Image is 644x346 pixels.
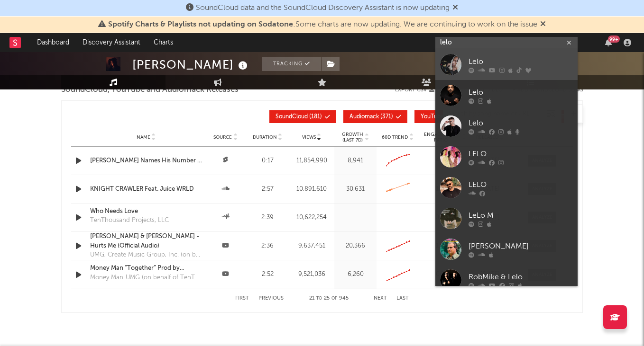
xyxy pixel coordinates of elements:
[421,185,466,194] div: 1.48 %
[90,250,202,260] div: UMG, Create Music Group, Inc. (on behalf of Hurts Me); BMI - Broadcast Music Inc., NirvanaDigital...
[76,33,147,52] a: Discovery Assistant
[253,134,277,140] span: Duration
[316,296,322,301] span: to
[249,241,286,251] div: 2:36
[249,185,286,194] div: 2:57
[291,185,332,194] div: 10,891,610
[469,56,573,67] div: Lelo
[469,117,573,129] div: Lelo
[435,37,578,49] input: Search for artists
[30,33,76,52] a: Dashboard
[262,57,321,71] button: Tracking
[249,156,286,166] div: 0:17
[421,132,460,143] span: Engagement Ratio
[108,21,293,28] span: Spotify Charts & Playlists not updating on Sodatone
[374,296,387,301] button: Next
[291,156,332,166] div: 11,854,990
[291,213,332,222] div: 10,622,254
[435,265,578,295] a: RobMike & Lelo
[435,203,578,234] a: LeLo M
[469,240,573,252] div: [PERSON_NAME]
[331,296,337,301] span: of
[90,207,202,216] a: Who Needs Love
[302,134,316,140] span: Views
[126,273,202,283] div: UMG (on behalf of TenThousand Projects, LLC); LatinAutorPerf, Songtrust, Sony ATV Publishing, UNI...
[303,293,355,304] div: 21 25 945
[147,33,180,52] a: Charts
[337,185,374,194] div: 30,631
[258,296,284,301] button: Previous
[434,88,503,93] div: + Add YouTube Video
[382,134,408,140] span: 60D Trend
[213,134,232,140] span: Source
[469,271,573,283] div: RobMike & Lelo
[421,270,466,279] div: 0.73 %
[90,185,202,194] a: KNIGHT CRAWLER Feat. Juice WRLD
[90,264,202,273] a: Money Man “Together” Prod by [PERSON_NAME]
[337,270,374,279] div: 6,260
[421,241,466,251] div: 1.85 %
[291,270,332,279] div: 9,521,036
[196,4,450,12] span: SoundCloud data and the SoundCloud Discovery Assistant is now updating
[435,80,578,111] a: Lelo
[608,35,620,43] div: 99 +
[90,156,202,166] a: [PERSON_NAME] Names His Number 1 Rapper in the World
[132,57,250,72] div: [PERSON_NAME]
[61,84,239,96] span: SoundCloud, YouTube and Audiomack Releases
[421,213,466,222] div: 0.62 %
[435,111,578,142] a: Lelo
[249,213,286,222] div: 2:39
[469,210,573,221] div: LeLo M
[435,142,578,172] a: LELO
[435,49,578,80] a: Lelo
[235,296,249,301] button: First
[342,132,363,137] p: Growth
[90,216,169,225] div: TenThousand Projects, LLC
[452,4,458,12] span: Dismiss
[435,172,578,203] a: LELO
[90,232,202,250] a: [PERSON_NAME] & [PERSON_NAME] - Hurts Me (Official Audio)
[469,87,573,98] div: Lelo
[396,296,409,301] button: Last
[469,179,573,190] div: LELO
[540,21,546,28] span: Dismiss
[337,241,374,251] div: 20,366
[395,87,434,93] button: Export CSV
[469,148,573,160] div: LELO
[435,234,578,265] a: [PERSON_NAME]
[249,270,286,279] div: 2:52
[137,134,150,140] span: Name
[337,156,374,166] div: 8,941
[342,137,363,143] p: (Last 7d)
[421,156,466,166] div: 4.69 %
[291,241,332,251] div: 9,637,451
[605,39,612,46] button: 99+
[108,21,537,28] span: : Some charts are now updating. We are continuing to work on the issue
[90,273,126,285] a: Money Man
